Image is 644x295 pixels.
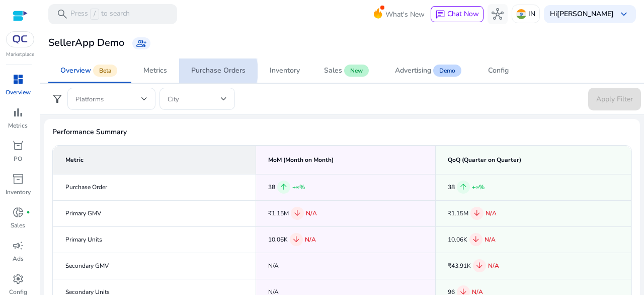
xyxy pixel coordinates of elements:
h3: SellerApp Demo [48,37,124,49]
span: arrow_downward [293,209,302,218]
span: search [56,8,68,20]
span: +∞% [472,183,485,191]
p: Sales [11,221,25,230]
span: arrow_downward [475,261,484,270]
td: Primary Units [53,226,256,253]
div: Inventory [270,67,300,74]
div: Purchase Orders [191,67,246,74]
span: settings [12,273,24,285]
span: arrow_downward [471,235,480,244]
span: Beta [93,65,117,77]
td: Purchase Order [53,174,256,200]
div: 38 [448,181,619,194]
p: Ads [13,254,24,263]
img: in.svg [516,9,526,19]
span: bar_chart [12,106,24,119]
span: What's New [385,6,425,23]
span: campaign [12,240,24,252]
span: donut_small [12,206,24,218]
a: group_add [132,37,150,49]
p: IN [528,5,535,23]
span: Demo [433,65,461,77]
span: N/A [486,209,497,217]
div: Overview [60,67,91,74]
div: ₹1.15M [448,207,619,220]
div: ₹1.15M [268,207,423,220]
span: N/A [306,209,317,217]
span: arrow_downward [292,235,301,244]
button: hub [488,4,508,24]
p: Hi [550,11,614,18]
span: Performance Summary [52,127,632,137]
p: Overview [6,88,31,97]
div: 38 [268,181,423,194]
div: 10.06K [448,233,619,246]
span: arrow_downward [472,209,481,218]
th: Metric [53,146,256,174]
button: chatChat Now [431,6,484,22]
span: arrow_upward [279,183,288,192]
td: Secondary GMV [53,253,256,279]
div: Sales [324,67,342,74]
div: 10.06K [268,233,423,246]
span: orders [12,140,24,152]
span: N/A [485,235,496,244]
p: Metrics [8,121,28,130]
div: ₹43.91K [448,259,619,272]
p: Press to search [70,9,130,20]
span: Chat Now [447,9,479,19]
th: QoQ (Quarter on Quarter) [436,146,631,174]
p: Inventory [6,188,31,197]
p: Marketplace [6,51,34,58]
span: hub [492,8,504,20]
span: N/A [488,262,499,270]
span: chat [435,10,445,20]
span: filter_alt [51,93,63,105]
span: +∞% [292,183,305,191]
span: group_add [136,38,146,48]
span: keyboard_arrow_down [618,8,630,20]
span: / [90,9,99,20]
span: New [344,65,369,77]
span: dashboard [12,73,24,85]
td: Primary GMV [53,200,256,226]
div: Advertising [395,67,431,74]
span: arrow_upward [459,183,468,192]
p: PO [14,154,22,163]
span: N/A [305,235,316,244]
div: Metrics [143,67,167,74]
img: QC-logo.svg [11,35,29,43]
div: N/A [268,261,423,271]
div: Config [488,67,509,74]
b: [PERSON_NAME] [557,9,614,19]
span: inventory_2 [12,173,24,185]
th: MoM (Month on Month) [256,146,435,174]
span: fiber_manual_record [26,210,30,214]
